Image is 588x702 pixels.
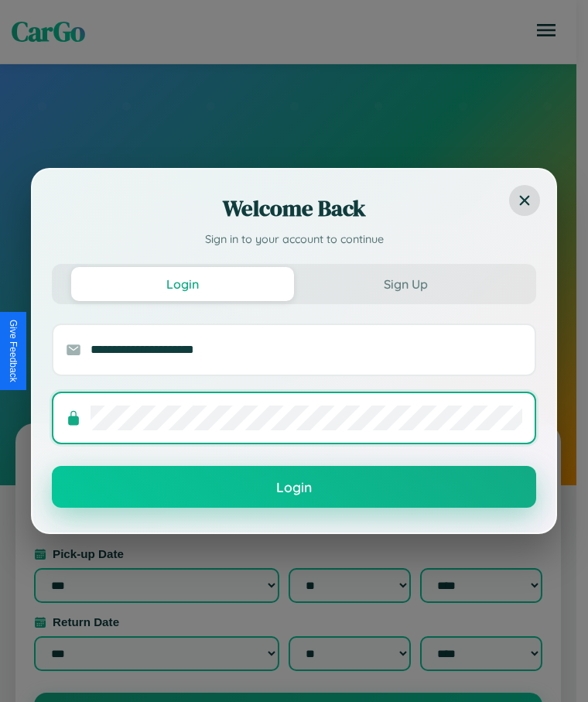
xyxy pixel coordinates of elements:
button: Sign Up [294,267,517,301]
p: Sign in to your account to continue [52,231,536,248]
button: Login [52,466,536,508]
button: Login [71,267,294,301]
h2: Welcome Back [52,193,536,224]
div: Give Feedback [8,320,19,382]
